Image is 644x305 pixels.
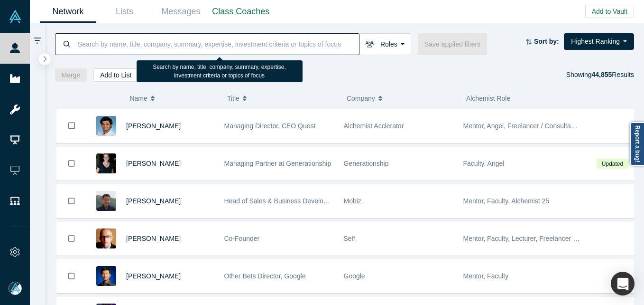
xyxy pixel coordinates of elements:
[224,272,306,280] span: Other Bets Director, Google
[129,88,217,108] button: Name
[126,160,181,167] a: [PERSON_NAME]
[9,282,22,295] img: Mia Scott's Account
[96,116,116,136] img: Gnani Palanikumar's Profile Image
[96,229,116,248] img: Robert Winder's Profile Image
[566,68,634,82] div: Showing
[344,122,404,130] span: Alchemist Acclerator
[597,159,628,169] span: Updated
[126,197,181,205] a: [PERSON_NAME]
[344,235,355,242] span: Self
[57,147,86,180] button: Bookmark
[96,266,116,286] img: Steven Kan's Profile Image
[344,197,361,205] span: Mobiz
[224,235,260,242] span: Co-Founder
[630,122,644,166] a: Report a bug!
[96,0,153,23] a: Lists
[227,88,337,108] button: Title
[347,88,456,108] button: Company
[96,153,116,173] img: Rachel Chalmers's Profile Image
[534,38,559,45] strong: Sort by:
[224,197,368,205] span: Head of Sales & Business Development (interim)
[126,235,181,242] a: [PERSON_NAME]
[418,33,487,55] button: Save applied filters
[9,10,22,23] img: Alchemist Vault Logo
[57,109,86,143] button: Bookmark
[591,71,612,78] strong: 44,855
[463,197,550,205] span: Mentor, Faculty, Alchemist 25
[585,5,634,18] button: Add to Vault
[347,88,375,108] span: Company
[153,0,209,23] a: Messages
[344,272,365,280] span: Google
[466,95,510,102] span: Alchemist Role
[463,272,509,280] span: Mentor, Faculty
[126,272,181,280] a: [PERSON_NAME]
[224,160,331,167] span: Managing Partner at Generationship
[224,122,316,130] span: Managing Director, CEO Quest
[126,122,181,130] a: [PERSON_NAME]
[591,71,634,78] span: Results
[57,260,86,293] button: Bookmark
[564,33,634,50] button: Highest Ranking
[93,68,138,82] button: Add to List
[209,0,273,23] a: Class Coaches
[57,185,86,218] button: Bookmark
[463,160,505,167] span: Faculty, Angel
[227,88,239,108] span: Title
[57,222,86,255] button: Bookmark
[77,33,359,55] input: Search by name, title, company, summary, expertise, investment criteria or topics of focus
[55,68,87,82] button: Merge
[96,191,116,211] img: Michael Chang's Profile Image
[40,0,96,23] a: Network
[129,88,147,108] span: Name
[344,160,389,167] span: Generationship
[359,33,411,55] button: Roles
